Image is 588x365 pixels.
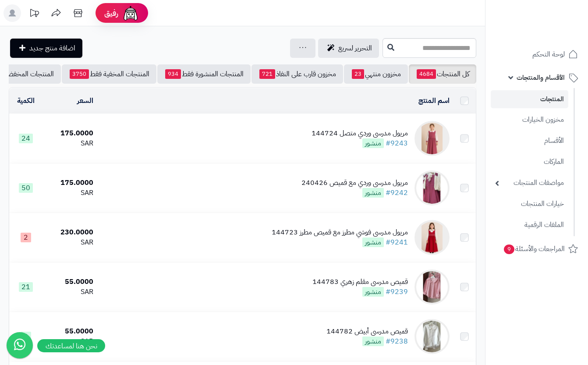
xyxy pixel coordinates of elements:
span: منشور [362,237,384,247]
a: مخزون منتهي23 [344,64,408,84]
div: SAR [46,237,93,248]
a: اسم المنتج [418,96,450,106]
span: 24 [19,134,33,143]
a: المنتجات المنشورة فقط934 [157,64,251,84]
div: SAR [46,138,93,149]
a: #9238 [386,336,408,347]
span: 2 [21,233,31,242]
div: 55.0000 [46,326,93,337]
a: الأقسام [491,131,568,150]
a: التحرير لسريع [318,39,379,58]
div: SAR [46,337,93,347]
img: مريول مدرسي فوشي مطرز مع قميص مطرز 144723 [414,220,450,255]
span: 3750 [70,69,89,79]
a: اضافة منتج جديد [10,39,82,58]
span: 21 [19,282,33,292]
span: الأقسام والمنتجات [517,71,565,84]
a: المنتجات المخفية فقط3750 [62,64,156,84]
div: مريول مدرسي وردي مع قميص 240426 [301,178,408,188]
a: الماركات [491,152,568,171]
a: مخزون قارب على النفاذ721 [251,64,343,84]
a: الكمية [17,96,35,106]
a: المنتجات [491,90,568,108]
img: ai-face.png [122,4,139,22]
div: قميص مدرسي مقلم زهري 144783 [312,277,408,287]
span: منشور [362,337,384,346]
span: 23 [352,69,364,79]
div: 230.0000 [46,227,93,237]
span: منشور [362,287,384,297]
div: مريول مدرسي وردي متصل 144724 [312,128,408,138]
a: مخزون الخيارات [491,110,568,129]
span: المراجعات والأسئلة [503,243,565,255]
a: #9241 [386,237,408,248]
div: 55.0000 [46,277,93,287]
div: قميص مدرسي أبيض 144782 [326,326,408,337]
span: منشور [362,188,384,198]
a: #9242 [386,188,408,198]
img: قميص مدرسي مقلم زهري 144783 [414,269,450,305]
span: 934 [165,69,181,79]
span: 50 [19,183,33,193]
span: 9 [504,245,514,254]
img: مريول مدرسي وردي مع قميص 240426 [414,170,450,206]
div: SAR [46,188,93,198]
span: 4684 [417,69,436,79]
span: التحرير لسريع [338,43,372,53]
a: لوحة التحكم [491,44,583,65]
span: منشور [362,138,384,148]
span: رفيق [104,8,118,18]
a: خيارات المنتجات [491,195,568,213]
span: اضافة منتج جديد [29,43,75,53]
a: كل المنتجات4684 [409,64,476,84]
img: مريول مدرسي وردي متصل 144724 [414,121,450,156]
span: 721 [259,69,275,79]
span: لوحة التحكم [532,48,565,60]
a: مواصفات المنتجات [491,174,568,192]
div: مريول مدرسي فوشي مطرز مع قميص مطرز 144723 [272,227,408,237]
a: تحديثات المنصة [23,4,45,24]
div: SAR [46,287,93,297]
div: 175.0000 [46,128,93,138]
a: المراجعات والأسئلة9 [491,238,583,259]
a: #9243 [386,138,408,149]
div: 175.0000 [46,178,93,188]
span: 9 [21,332,31,341]
a: #9239 [386,287,408,297]
img: قميص مدرسي أبيض 144782 [414,319,450,354]
a: السعر [77,96,93,106]
a: الملفات الرقمية [491,216,568,234]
